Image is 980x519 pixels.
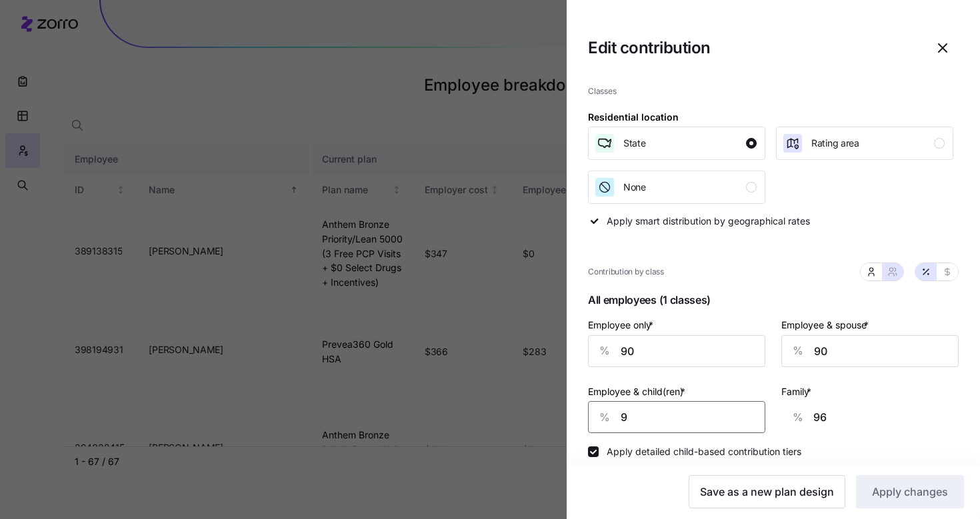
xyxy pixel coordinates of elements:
[623,181,646,194] span: None
[781,318,871,332] label: Employee & spouse
[782,402,814,432] div: %
[588,37,916,58] h1: Edit contribution
[781,384,814,399] label: Family
[700,484,834,500] span: Save as a new plan design
[623,137,646,150] span: State
[588,266,664,278] span: Contribution by class
[588,85,959,98] span: Classes
[588,384,688,399] label: Employee & child(ren)
[599,446,801,457] label: Apply detailed child-based contribution tiers
[588,110,679,125] div: Residential location
[589,402,621,432] div: %
[589,336,621,366] div: %
[782,336,814,366] div: %
[811,137,859,150] span: Rating area
[856,475,964,508] button: Apply changes
[588,318,656,332] label: Employee only
[689,475,845,508] button: Save as a new plan design
[588,289,959,316] span: All employees (1 classes)
[872,484,948,500] span: Apply changes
